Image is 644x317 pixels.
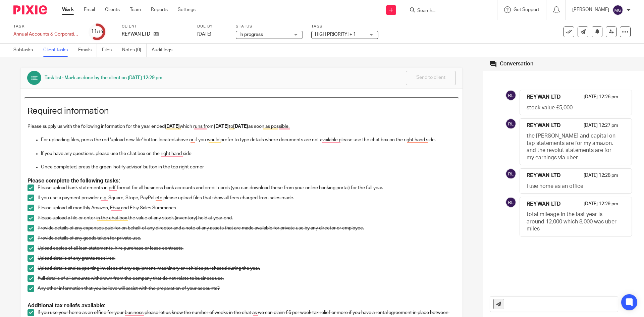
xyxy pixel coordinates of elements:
label: Client [122,24,189,29]
strong: Additional tax reliefs available: [28,303,105,308]
img: svg%3E [505,197,516,208]
p: stock value £5,000 [527,104,618,111]
p: If you use a payment provider e.g. Square, Stripe, PayPal etc please upload files that show all f... [38,195,455,201]
img: svg%3E [505,90,516,101]
span: Get Support [514,7,539,12]
p: Please supply us with the following information for the year ended which runs from to as soon as ... [28,123,455,130]
small: /19 [97,30,103,34]
p: Please upload bank statements in pdf format for all business bank accounts and credit cards (you ... [38,184,455,191]
a: Work [62,6,74,13]
div: Annual Accounts & Corporation Tax Return - [DATE] [13,31,80,38]
a: Notes (0) [122,44,147,57]
h4: REYWAN LTD [527,122,561,129]
div: 11 [91,28,103,36]
img: Pixie [13,5,47,14]
h1: Required information [28,106,455,116]
h4: REYWAN LTD [527,172,561,179]
p: Please upload all monthly Amazon, Ebay and Etsy Sales Summaries [38,205,455,211]
a: Audit logs [152,44,177,57]
label: Task [13,24,80,29]
div: Annual Accounts &amp; Corporation Tax Return - April 30, 2025 [13,31,80,38]
input: Search [417,8,477,14]
p: Upload details of any grants received. [38,255,455,262]
p: Upload details and supporting invoices of any equipment, machinery or vehicles purchased during t... [38,265,455,272]
img: svg%3E [505,168,516,179]
h4: REYWAN LTD [527,94,561,101]
span: In progress [239,32,263,37]
strong: [DATE] [214,124,229,129]
a: Files [102,44,117,57]
p: Any other information that you believe will assist with the preparation of your accounts? [38,285,455,292]
p: Provide details of any expenses paid for on behalf of any director and a note of any assets that ... [38,225,455,231]
p: Upload copies of all loan statements, hire purchase or lease contracts. [38,245,455,252]
div: Task list · Mark as done by the client on [DATE] 12:29 pm [45,74,162,81]
label: Status [236,24,303,29]
p: Please upload a file or enter in the chat box the value of any stock (inventory) held at year-end. [38,215,455,221]
a: Clients [105,6,120,13]
p: [DATE] 12:26 pm [584,94,618,104]
p: Provide details of any goods taken for private use. [38,235,455,242]
span: [DATE] [197,32,211,37]
p: REYWAN LTD [122,31,150,38]
h4: REYWAN LTD [527,201,561,208]
p: I use home as an office [527,183,618,190]
p: Full details of all amounts withdrawn from the company that do not relate to business use. [38,275,455,282]
a: Email [84,6,95,13]
p: [DATE] 12:29 pm [584,201,618,211]
a: Team [130,6,141,13]
span: HIGH PRIORITY! + 1 [315,32,356,37]
label: Tags [311,24,378,29]
img: svg%3E [505,118,516,129]
strong: Please complete the following tasks: [28,178,120,183]
label: Due by [197,24,227,29]
p: [DATE] 12:27 pm [584,122,618,133]
a: Settings [178,6,196,13]
strong: [DATE] [165,124,180,129]
button: Send to client [406,71,456,85]
p: [PERSON_NAME] [572,6,609,13]
a: Reports [151,6,168,13]
div: Conversation [500,60,533,67]
p: the [PERSON_NAME] and capital on tap statements are for my amazon, and the revolut statements are... [527,133,618,161]
p: If you have any questions, please use the chat box on the right hand side [41,150,455,157]
p: total mileage in the last year is around 12,000 which 8,000 was uber miles [527,211,618,232]
a: Subtasks [13,44,38,57]
a: Emails [78,44,97,57]
p: [DATE] 12:28 pm [584,172,618,182]
a: Client tasks [43,44,73,57]
strong: [DATE] [233,124,248,129]
img: svg%3E [612,5,623,15]
p: Once completed, press the green 'notify advisor' button in the top right corner [41,164,455,170]
p: For uploading files, press the red 'upload new file' button located above or if you would prefer ... [41,137,455,143]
